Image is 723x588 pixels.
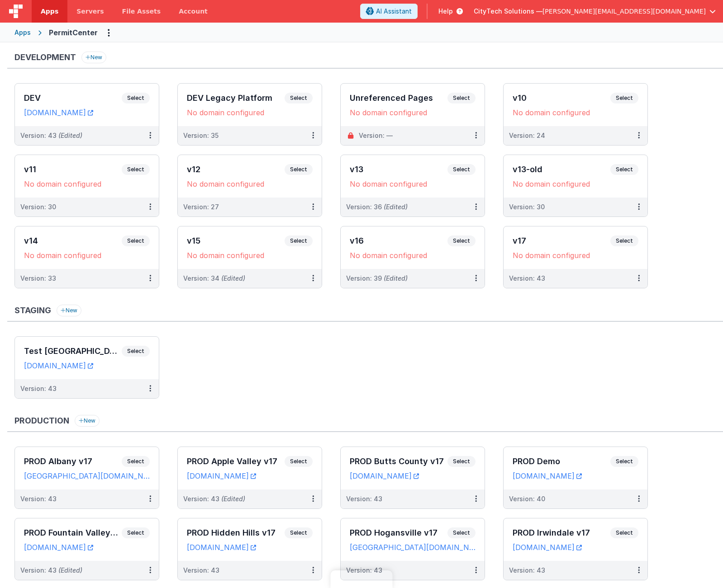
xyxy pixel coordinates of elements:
h3: Test [GEOGRAPHIC_DATA] [24,347,122,356]
h3: v15 [187,236,285,245]
span: Select [122,527,150,538]
a: [DOMAIN_NAME] [350,471,419,480]
h3: DEV Legacy Platform [187,94,285,103]
span: Select [610,527,638,538]
span: Select [122,93,150,103]
div: Version: 35 [183,131,219,140]
div: Version: 30 [509,202,545,212]
span: (Edited) [221,495,245,503]
span: Select [447,456,476,467]
div: Version: 40 [509,494,545,503]
div: Version: — [359,131,393,140]
a: [GEOGRAPHIC_DATA][DOMAIN_NAME] [24,471,150,480]
span: (Edited) [384,274,408,282]
span: Select [447,527,476,538]
h3: PROD Irwindale v17 [513,528,610,537]
div: Version: 27 [183,202,219,212]
div: Version: 33 [20,274,56,283]
span: [PERSON_NAME][EMAIL_ADDRESS][DOMAIN_NAME] [542,7,706,16]
a: [DOMAIN_NAME] [187,471,256,480]
h3: v17 [513,236,610,245]
h3: PROD Butts County v17 [350,457,447,466]
span: (Edited) [221,274,245,282]
span: Select [122,164,150,175]
div: Version: 43 [20,384,57,393]
button: CityTech Solutions — [PERSON_NAME][EMAIL_ADDRESS][DOMAIN_NAME] [474,7,716,16]
span: Select [447,235,476,246]
div: Version: 43 [20,494,57,503]
div: No domain configured [187,108,313,117]
span: Select [610,456,638,467]
a: [DOMAIN_NAME] [513,543,582,552]
a: [DOMAIN_NAME] [24,543,93,552]
h3: Staging [14,306,51,315]
div: Version: 43 [509,274,545,283]
div: No domain configured [350,251,476,260]
h3: DEV [24,94,122,103]
h3: Production [14,416,69,425]
span: Select [610,164,638,175]
div: No domain configured [350,179,476,188]
a: [DOMAIN_NAME] [24,108,93,117]
span: AI Assistant [376,7,412,16]
button: New [57,305,81,316]
div: Version: 36 [346,202,408,212]
span: Select [285,164,313,175]
h3: Development [14,53,76,62]
div: Version: 43 [509,566,545,575]
span: Select [610,93,638,103]
span: Servers [76,7,104,16]
a: [GEOGRAPHIC_DATA][DOMAIN_NAME] [350,543,476,552]
div: Version: 24 [509,131,545,140]
div: No domain configured [513,251,638,260]
div: Version: 43 [20,131,82,140]
div: No domain configured [24,179,150,188]
div: No domain configured [24,251,150,260]
h3: PROD Demo [513,457,610,466]
span: Select [285,527,313,538]
button: New [81,52,106,63]
span: Select [610,235,638,246]
a: [DOMAIN_NAME] [513,471,582,480]
span: (Edited) [384,203,408,211]
div: Version: 30 [20,202,56,212]
button: AI Assistant [360,4,418,19]
span: Select [122,346,150,357]
div: Version: 34 [183,274,245,283]
span: Select [122,235,150,246]
div: Version: 43 [20,566,82,575]
span: Select [285,235,313,246]
button: Options [101,25,116,40]
h3: v16 [350,236,447,245]
h3: PROD Albany v17 [24,457,122,466]
h3: Unreferenced Pages [350,94,447,103]
span: CityTech Solutions — [474,7,542,16]
div: Apps [14,28,31,37]
div: Version: 43 [346,566,382,575]
button: New [75,415,100,427]
h3: v12 [187,165,285,174]
div: No domain configured [187,179,313,188]
span: Select [447,93,476,103]
div: No domain configured [513,108,638,117]
div: Version: 39 [346,274,408,283]
h3: v13-old [513,165,610,174]
div: Version: 43 [183,566,219,575]
div: No domain configured [350,108,476,117]
a: [DOMAIN_NAME] [187,543,256,552]
div: No domain configured [187,251,313,260]
span: Select [285,456,313,467]
span: File Assets [122,7,161,16]
div: Version: 43 [346,494,382,503]
h3: v11 [24,165,122,174]
span: (Edited) [58,566,82,574]
div: No domain configured [513,179,638,188]
h3: PROD Hidden Hills v17 [187,528,285,537]
a: [DOMAIN_NAME] [24,361,93,370]
h3: PROD Hogansville v17 [350,528,447,537]
h3: v13 [350,165,447,174]
span: Select [122,456,150,467]
h3: v10 [513,94,610,103]
span: Help [438,7,453,16]
span: (Edited) [58,132,82,139]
